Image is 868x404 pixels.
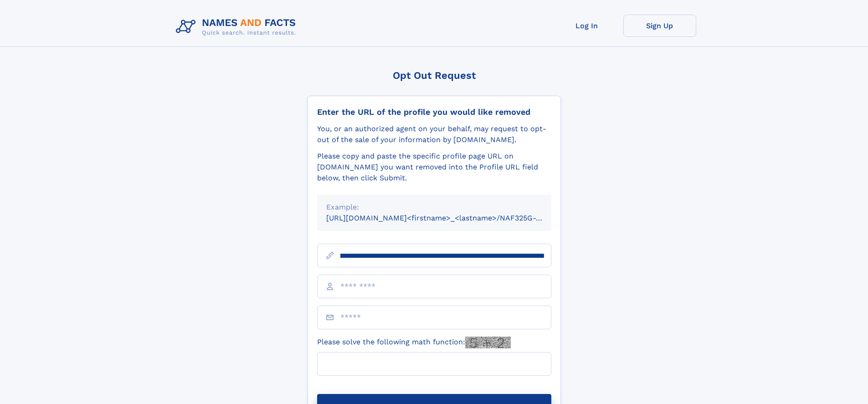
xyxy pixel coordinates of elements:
[317,107,551,117] div: Enter the URL of the profile you would like removed
[308,70,561,81] div: Opt Out Request
[317,123,551,145] div: You, or an authorized agent on your behalf, may request to opt-out of the sale of your informatio...
[623,15,696,37] a: Sign Up
[317,151,551,184] div: Please copy and paste the specific profile page URL on [DOMAIN_NAME] you want removed into the Pr...
[550,15,623,37] a: Log In
[317,337,511,348] label: Please solve the following math function:
[172,15,303,39] img: Logo Names and Facts
[326,202,542,213] div: Example:
[326,214,569,222] small: [URL][DOMAIN_NAME]<firstname>_<lastname>/NAF325G-xxxxxxxx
